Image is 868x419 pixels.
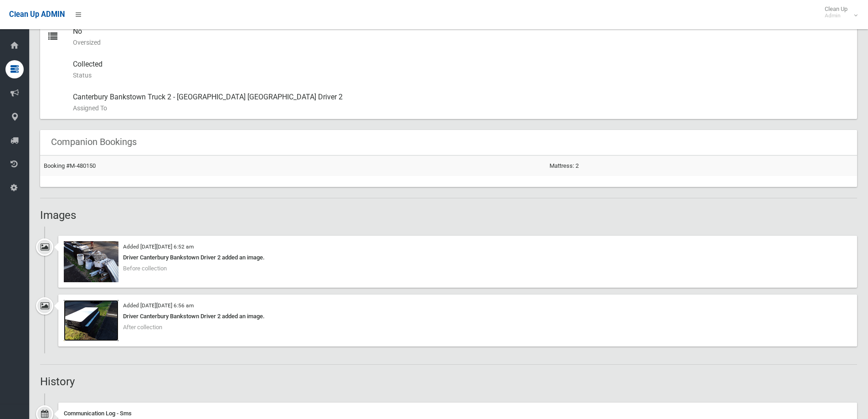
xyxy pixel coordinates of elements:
[73,53,850,86] div: Collected
[64,252,852,263] div: Driver Canterbury Bankstown Driver 2 added an image.
[40,133,148,151] header: Companion Bookings
[820,5,857,19] span: Clean Up
[123,324,162,331] span: After collection
[73,70,850,81] small: Status
[40,209,857,221] h2: Images
[64,408,852,419] div: Communication Log - Sms
[64,300,118,341] img: 2025-09-1206.56.002451299260286954630.jpg
[44,162,96,169] a: Booking #M-480150
[123,243,194,250] small: Added [DATE][DATE] 6:52 am
[123,265,167,272] span: Before collection
[546,155,857,176] td: Mattress: 2
[64,311,852,322] div: Driver Canterbury Bankstown Driver 2 added an image.
[123,302,194,309] small: Added [DATE][DATE] 6:56 am
[73,21,850,53] div: No
[73,86,850,119] div: Canterbury Bankstown Truck 2 - [GEOGRAPHIC_DATA] [GEOGRAPHIC_DATA] Driver 2
[40,376,857,388] h2: History
[64,241,118,282] img: 2025-09-1206.52.283353610219124371452.jpg
[73,37,850,48] small: Oversized
[825,12,847,19] small: Admin
[9,10,65,19] span: Clean Up ADMIN
[73,103,850,114] small: Assigned To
